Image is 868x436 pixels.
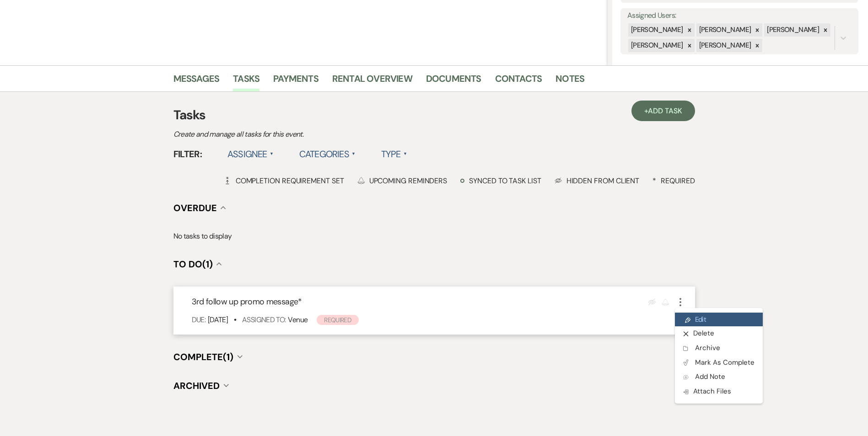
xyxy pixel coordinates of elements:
[627,9,852,22] label: Assigned Users:
[173,260,222,269] button: To Do(1)
[404,150,407,158] span: ▲
[495,71,542,91] a: Contacts
[675,370,763,384] button: Add Note
[234,315,236,324] b: •
[555,176,640,186] div: Hidden from Client
[332,71,412,91] a: Rental Overview
[173,202,217,214] span: Overdue
[675,384,763,399] button: Attach Files
[173,128,494,140] p: Create and manage all tasks for this event.
[317,315,359,325] span: Required
[224,176,344,186] div: Completion Requirement Set
[299,146,356,162] label: Categories
[357,176,447,186] div: Upcoming Reminders
[460,176,541,186] div: Synced to task list
[173,71,220,91] a: Messages
[192,315,205,324] span: Due:
[631,101,695,121] a: +Add Task
[696,23,753,37] div: [PERSON_NAME]
[208,315,228,324] span: [DATE]
[270,150,274,158] span: ▲
[696,39,753,52] div: [PERSON_NAME]
[273,71,318,91] a: Payments
[173,203,226,213] button: Overdue
[192,296,302,307] span: 3rd follow up promo message *
[173,258,213,270] span: To Do (1)
[173,147,202,161] span: Filter:
[173,230,695,242] p: No tasks to display
[381,146,407,162] label: Type
[652,176,695,186] div: Required
[288,315,307,324] span: Venue
[675,326,763,341] button: Delete
[555,71,584,91] a: Notes
[173,380,220,392] span: Archived
[352,150,356,158] span: ▲
[173,381,229,390] button: Archived
[648,106,682,116] span: Add Task
[173,106,695,125] h3: Tasks
[426,71,481,91] a: Documents
[628,39,685,52] div: [PERSON_NAME]
[683,387,731,396] span: Attach Files
[173,351,233,363] span: Complete (1)
[173,352,243,362] button: Complete(1)
[628,23,685,37] div: [PERSON_NAME]
[242,315,286,324] span: Assigned To:
[233,71,259,91] a: Tasks
[675,356,763,370] button: Mark As Complete
[675,313,763,326] a: Edit
[675,341,763,356] button: Archive
[764,23,820,37] div: [PERSON_NAME]
[227,146,274,162] label: Assignee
